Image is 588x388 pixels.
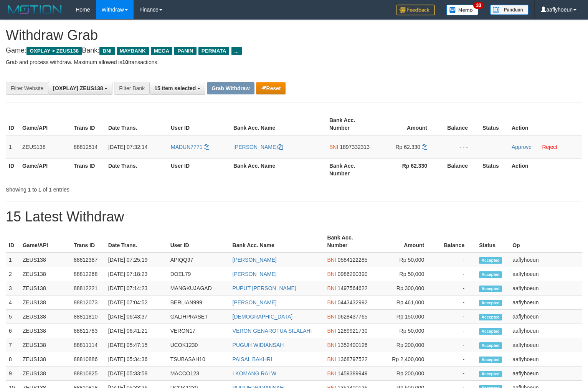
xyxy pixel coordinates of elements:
span: PERMATA [198,47,230,55]
td: [DATE] 07:04:52 [105,296,167,310]
th: Trans ID [71,159,105,180]
td: aaflyhoeun [509,253,582,267]
strong: 10 [122,59,128,65]
span: BNI [327,257,336,263]
span: BNI [327,271,336,277]
th: Game/API [20,231,71,253]
th: Amount [378,113,439,135]
td: - [436,352,476,367]
td: 88812073 [71,296,105,310]
th: Bank Acc. Number [326,113,378,135]
td: ZEUS138 [20,338,71,352]
th: Bank Acc. Name [230,231,324,253]
th: Date Trans. [105,159,168,180]
th: User ID [168,113,230,135]
td: ZEUS138 [19,135,71,159]
td: 4 [6,296,20,310]
td: BERLIAN999 [167,296,230,310]
th: User ID [168,159,230,180]
button: [OXPLAY] ZEUS138 [48,82,112,95]
span: [DATE] 07:32:14 [108,144,147,150]
span: MEGA [151,47,173,55]
td: [DATE] 06:43:37 [105,310,167,324]
span: PANIN [174,47,196,55]
td: 5 [6,310,20,324]
td: 3 [6,281,20,296]
span: Accepted [479,271,502,278]
th: Rp 62.330 [378,159,439,180]
td: 88812387 [71,253,105,267]
td: [DATE] 05:47:15 [105,338,167,352]
span: BNI [327,314,336,320]
th: Trans ID [71,231,105,253]
th: Amount [375,231,436,253]
td: 88812221 [71,281,105,296]
a: [PERSON_NAME] [233,299,277,305]
th: Date Trans. [105,231,167,253]
a: [PERSON_NAME] [233,144,283,150]
td: Rp 50,000 [375,267,436,281]
div: Showing 1 to 1 of 1 entries [6,183,239,193]
span: Copy 1897332313 to clipboard [340,144,370,150]
td: aaflyhoeun [509,338,582,352]
span: BNI [327,342,336,348]
span: Accepted [479,342,502,349]
td: [DATE] 07:25:19 [105,253,167,267]
th: Balance [436,231,476,253]
th: ID [6,231,20,253]
span: Copy 1459389949 to clipboard [338,370,368,376]
a: Reject [542,144,557,150]
td: UCOK1230 [167,338,230,352]
td: GALIHPRASET [167,310,230,324]
td: 88811810 [71,310,105,324]
td: Rp 2,400,000 [375,352,436,367]
td: 88811783 [71,324,105,338]
span: Copy 1497564622 to clipboard [338,285,368,291]
td: 88811114 [71,338,105,352]
span: 15 item selected [154,85,196,91]
td: 6 [6,324,20,338]
td: 88810886 [71,352,105,367]
td: TSUBASAH10 [167,352,230,367]
img: Feedback.jpg [396,5,435,15]
td: ZEUS138 [20,253,71,267]
span: Accepted [479,257,502,264]
td: Rp 200,000 [375,338,436,352]
th: Status [476,231,509,253]
td: aaflyhoeun [509,367,582,381]
a: [PERSON_NAME] [233,271,277,277]
td: ZEUS138 [20,352,71,367]
span: Accepted [479,357,502,363]
td: 7 [6,338,20,352]
span: 33 [473,2,484,9]
td: 2 [6,267,20,281]
td: [DATE] 07:18:23 [105,267,167,281]
td: aaflyhoeun [509,267,582,281]
span: Accepted [479,328,502,335]
a: PUPUT [PERSON_NAME] [233,285,296,291]
span: Copy 0443432992 to clipboard [338,299,368,305]
span: Rp 62.330 [396,144,421,150]
span: Copy 0986290390 to clipboard [338,271,368,277]
th: Date Trans. [105,113,168,135]
span: Copy 1289921730 to clipboard [338,328,368,334]
td: [DATE] 05:33:58 [105,367,167,381]
span: MADUN7771 [171,144,202,150]
td: ZEUS138 [20,324,71,338]
img: panduan.png [490,5,529,15]
td: DOEL79 [167,267,230,281]
th: Bank Acc. Name [230,113,326,135]
a: MADUN7771 [171,144,209,150]
th: ID [6,113,19,135]
a: [DEMOGRAPHIC_DATA] [233,314,293,320]
span: Accepted [479,300,502,306]
td: MANGKUJAGAD [167,281,230,296]
td: Rp 300,000 [375,281,436,296]
th: Balance [439,159,479,180]
button: Grab Withdraw [207,82,254,94]
a: Copy 62330 to clipboard [422,144,427,150]
th: Balance [439,113,479,135]
a: PUGUH WIDIANSAH [233,342,284,348]
span: MAYBANK [117,47,149,55]
td: [DATE] 05:34:36 [105,352,167,367]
